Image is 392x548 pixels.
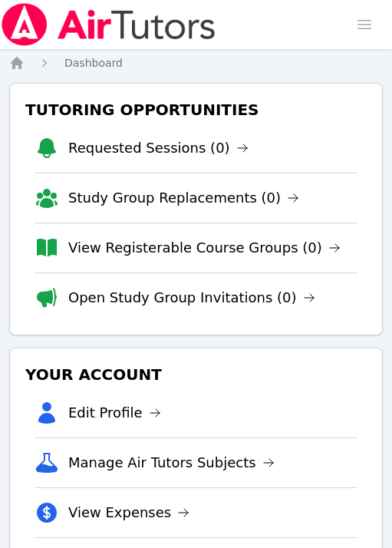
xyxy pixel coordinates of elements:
a: Requested Sessions (0) [68,137,249,159]
a: Edit Profile [68,402,161,424]
span: Dashboard [64,57,123,69]
a: Open Study Group Invitations (0) [68,287,315,309]
a: Study Group Replacements (0) [68,187,299,209]
nav: Breadcrumb [9,55,383,71]
a: View Registerable Course Groups (0) [68,237,341,259]
h3: Your Account [22,361,370,388]
a: Dashboard [64,55,123,71]
h3: Tutoring Opportunities [22,96,370,124]
a: View Expenses [68,502,189,523]
a: Manage Air Tutors Subjects [68,452,275,474]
